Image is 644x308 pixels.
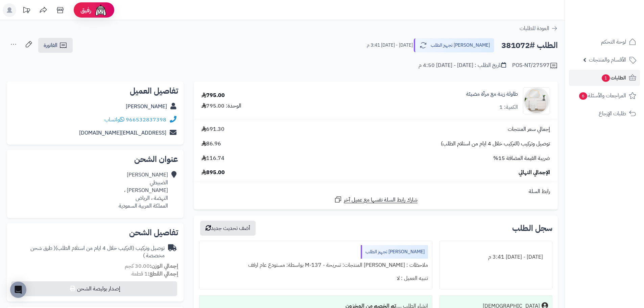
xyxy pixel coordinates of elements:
[104,116,124,124] a: واتساب
[414,38,494,52] button: [PERSON_NAME] تجهيز الطلب
[493,155,550,162] span: ضريبة القيمة المضافة 15%
[602,74,610,82] span: 1
[499,103,518,111] div: الكمية: 1
[599,109,626,118] span: طلبات الإرجاع
[80,6,91,14] span: رفيق
[126,102,167,111] a: [PERSON_NAME]
[508,125,550,133] span: إجمالي سعر المنتجات
[444,251,548,264] div: [DATE] - [DATE] 3:41 م
[519,169,550,176] span: الإجمالي النهائي
[569,70,640,86] a: الطلبات1
[367,42,413,49] small: [DATE] - [DATE] 3:41 م
[44,41,57,49] span: الفاتورة
[94,3,108,17] img: ai-face.png
[466,90,518,98] a: طاولة زينة مع مرآة مضيئة
[200,221,256,236] button: أضف تحديث جديد
[344,196,418,204] span: شارك رابط السلة نفسها مع عميل آخر
[578,91,626,100] span: المراجعات والأسئلة
[569,34,640,50] a: لوحة التحكم
[520,24,549,32] span: العودة للطلبات
[569,105,640,122] a: طلبات الإرجاع
[30,244,165,260] span: ( طرق شحن مخصصة )
[201,102,241,110] div: الوحدة: 795.00
[12,229,178,237] h2: تفاصيل الشحن
[361,245,428,259] div: [PERSON_NAME] تجهيز الطلب
[579,92,587,100] span: 6
[11,281,177,296] button: إصدار بوليصة الشحن
[204,259,428,272] div: ملاحظات : [PERSON_NAME] المنتجات: تسريحة - M-137 بواسطة: مستودع عام ارفف
[501,39,558,52] h2: الطلب #381072
[38,38,73,53] a: الفاتورة
[204,272,428,285] div: تنبيه العميل : لا
[201,92,225,99] div: 795.00
[598,19,638,33] img: logo-2.png
[334,195,418,204] a: شارك رابط السلة نفسها مع عميل آخر
[201,125,224,133] span: 691.30
[201,140,221,148] span: 86.96
[150,262,178,270] strong: إجمالي الوزن:
[601,37,626,47] span: لوحة التحكم
[569,88,640,104] a: المراجعات والأسئلة6
[119,171,168,210] div: [PERSON_NAME] الضبيطي [PERSON_NAME] ، النهضة ، الرياض المملكة العربية السعودية
[125,262,178,270] small: 30.00 كجم
[512,224,552,232] h3: سجل الطلب
[12,244,165,260] div: توصيل وتركيب (التركيب خلال 4 ايام من استلام الطلب)
[196,188,555,195] div: رابط السلة
[126,116,166,124] a: 966532837398
[148,270,178,278] strong: إجمالي القطع:
[79,129,166,137] a: [EMAIL_ADDRESS][DOMAIN_NAME]
[18,3,35,19] a: تحديثات المنصة
[12,155,178,163] h2: عنوان الشحن
[10,282,26,298] div: Open Intercom Messenger
[589,55,626,65] span: الأقسام والمنتجات
[201,169,225,176] span: 895.00
[601,73,626,82] span: الطلبات
[523,87,550,114] img: 1752151858-1-90x90.jpg
[12,87,178,95] h2: تفاصيل العميل
[419,62,506,69] div: تاريخ الطلب : [DATE] - [DATE] 4:50 م
[132,270,178,278] small: 1 قطعة
[512,62,558,70] div: POS-NT/27597
[441,140,550,148] span: توصيل وتركيب (التركيب خلال 4 ايام من استلام الطلب)
[520,24,558,32] a: العودة للطلبات
[201,155,224,162] span: 116.74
